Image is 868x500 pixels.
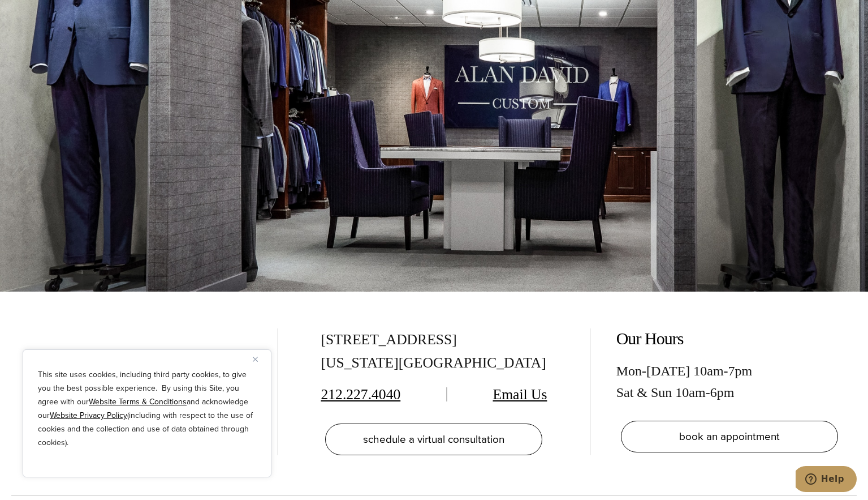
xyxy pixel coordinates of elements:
[325,424,542,455] a: schedule a virtual consultation
[621,421,838,452] a: book an appointment
[796,466,857,494] iframe: Opens a widget where you can chat to one of our agents
[616,360,843,404] div: Mon-[DATE] 10am-7pm Sat & Sun 10am-6pm
[38,368,256,450] p: This site uses cookies, including third party cookies, to give you the best possible experience. ...
[321,386,400,403] a: 212.227.4040
[493,386,547,403] a: Email Us
[679,428,780,445] span: book an appointment
[50,409,127,421] a: Website Privacy Policy
[321,328,547,375] div: [STREET_ADDRESS] [US_STATE][GEOGRAPHIC_DATA]
[363,431,504,447] span: schedule a virtual consultation
[253,352,266,366] button: Close
[89,396,187,408] a: Website Terms & Conditions
[616,328,843,349] h2: Our Hours
[253,357,258,362] img: Close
